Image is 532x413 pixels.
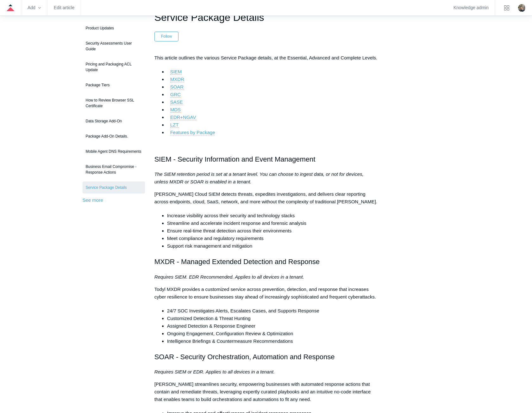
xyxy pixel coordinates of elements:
a: Business Email Compromise - Response Actions [83,161,145,178]
a: Package Tiers [83,79,145,91]
a: EDR+NGAV [170,114,196,120]
button: Follow Article [154,32,179,41]
p: [PERSON_NAME] Cloud SIEM detects threats, expedites investigations, and delivers clear reporting ... [154,190,378,206]
a: Edit article [54,6,74,9]
a: SIEM [170,69,182,75]
em: Requires SIEM. EDR Recommended. Applies to all devices in a tenant. [154,274,304,280]
em: Requires SIEM or EDR. Applies to all devices in a tenant. [154,369,275,374]
li: Ensure real-time threat detection across their environments [167,227,378,235]
a: Features by Package [170,130,215,135]
a: MXDR [170,77,184,82]
img: user avatar [518,4,526,12]
a: MDS [170,107,181,113]
a: Package Add-On Details. [83,130,145,142]
li: Support risk management and mitigation [167,242,378,250]
zd-hc-trigger: Click your profile icon to open the profile menu [518,4,526,12]
a: Product Updates [83,22,145,34]
a: SOAR [170,84,184,90]
a: Mobile Agent DNS Requirements [83,145,145,157]
p: This article outlines the various Service Package details, at the Essential, Advanced and Complet... [154,54,378,62]
a: How to Review Browser SSL Certificate [83,94,145,112]
a: Knowledge admin [454,6,489,9]
zd-hc-trigger: Add [28,6,41,9]
li: Increase visibility across their security and technology stacks [167,212,378,219]
a: Security Assessments User Guide [83,37,145,55]
a: SASE [170,99,183,105]
li: Customized Detection & Threat Hunting [167,315,378,322]
a: Data Storage Add-On [83,115,145,127]
p: [PERSON_NAME] streamlines security, empowering businesses with automated response actions that co... [154,380,378,403]
h2: SIEM - Security Information and Event Management [154,143,378,165]
a: Pricing and Packaging ACL Update [83,58,145,76]
li: Ongoing Engagement, Configuration Review & Optimization [167,330,378,337]
a: LZT [170,122,179,128]
a: See more [83,197,103,203]
em: The SIEM retention period is set at a tenant level. You can choose to ingest data, or not for dev... [154,171,364,184]
li: Meet compliance and regulatory requirements [167,235,378,242]
a: GRC [170,92,181,97]
h2: MXDR - Managed Extended Detection and Response [154,256,378,267]
li: 24/7 SOC Investigates Alerts, Escalates Cases, and Supports Response [167,307,378,315]
p: Todyl MXDR provides a customized service across prevention, detection, and response that increase... [154,286,378,301]
li: Assigned Detection & Response Engineer [167,322,378,330]
a: Service Package Details [83,182,145,194]
h1: Service Package Details [154,10,378,25]
h2: SOAR - Security Orchestration, Automation and Response [154,351,378,362]
li: Intelligence Briefings & Countermeasure Recommendations [167,337,378,345]
li: Streamline and accelerate incident response and forensic analysis [167,219,378,227]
